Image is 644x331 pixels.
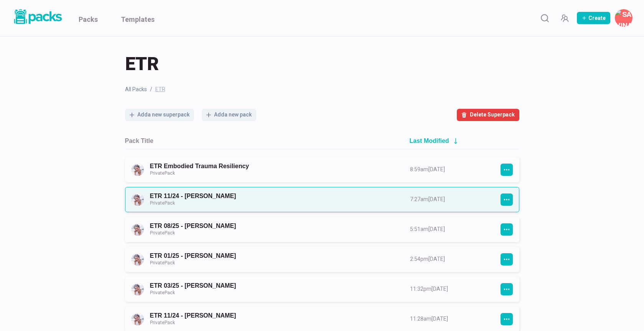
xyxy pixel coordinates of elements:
button: Manage Team Invites [557,10,572,26]
button: Delete Superpack [457,109,519,121]
button: Create Pack [577,12,610,24]
nav: breadcrumb [125,85,519,93]
h2: Last Modified [410,137,449,144]
button: Savina Tilmann [615,9,632,27]
span: ETR [155,85,165,93]
a: Packs logo [12,8,63,28]
h2: Pack Title [125,137,153,144]
a: All Packs [125,85,147,93]
button: Search [537,10,552,26]
span: ETR [125,52,159,76]
button: Adda new pack [202,109,256,121]
img: Packs logo [12,8,63,26]
button: Adda new superpack [125,109,194,121]
span: / [150,85,152,93]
